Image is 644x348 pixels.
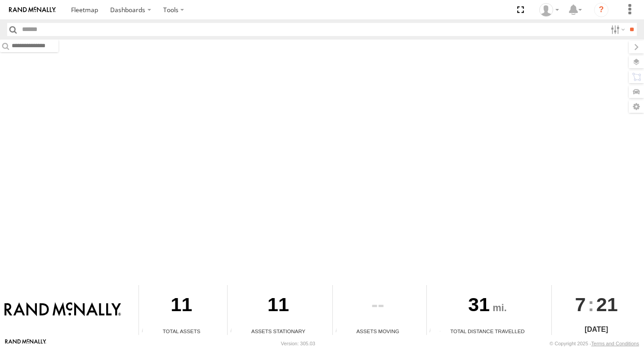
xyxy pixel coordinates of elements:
[427,285,549,327] div: 31
[591,341,639,346] a: Terms and Conditions
[607,23,626,36] label: Search Filter Options
[139,328,152,335] div: Total number of Enabled Assets
[281,341,315,346] div: Version: 305.03
[629,100,644,113] label: Map Settings
[5,339,46,348] a: Visit our Website
[4,302,121,317] img: Rand McNally
[575,285,586,324] span: 7
[552,324,640,335] div: [DATE]
[552,285,640,324] div: :
[228,328,241,335] div: Total number of assets current stationary.
[333,327,423,335] div: Assets Moving
[427,327,549,335] div: Total Distance Travelled
[333,328,346,335] div: Total number of assets current in transit.
[550,341,639,346] div: © Copyright 2025 -
[427,328,440,335] div: Total distance travelled by all assets within specified date range and applied filters
[594,3,608,17] i: ?
[139,285,224,327] div: 11
[139,327,224,335] div: Total Assets
[228,327,329,335] div: Assets Stationary
[536,3,562,17] div: Valeo Dash
[228,285,329,327] div: 11
[596,285,618,324] span: 21
[9,7,56,13] img: rand-logo.svg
